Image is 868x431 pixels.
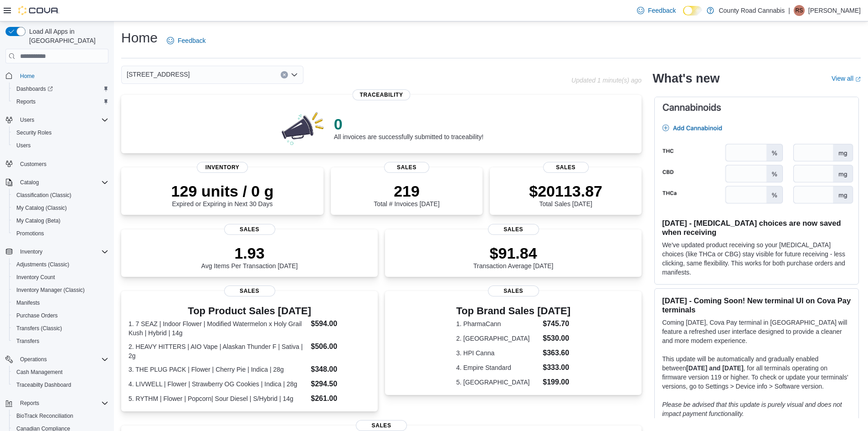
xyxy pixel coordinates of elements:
span: Cash Management [13,367,108,378]
button: BioTrack Reconciliation [9,410,112,422]
a: My Catalog (Beta) [13,215,64,226]
button: Manifests [9,296,112,309]
span: Promotions [16,230,44,237]
span: Sales [384,162,430,173]
dd: $348.00 [311,364,370,375]
div: All invoices are successfully submitted to traceability! [334,115,483,140]
dt: 1. 7 SEAZ | Indoor Flower | Modified Watermelon x Holy Grail Kush | Hybrid | 14g [128,319,307,338]
span: Dashboards [16,85,53,93]
span: Traceabilty Dashboard [16,381,71,389]
button: Promotions [9,227,112,240]
span: Home [16,70,108,81]
span: Purchase Orders [16,312,58,319]
span: BioTrack Reconciliation [13,410,108,421]
span: Promotions [13,228,108,239]
p: $91.84 [473,244,554,262]
button: Users [9,139,112,152]
p: 129 units / 0 g [171,182,274,200]
span: Traceability [353,89,411,100]
span: Cash Management [16,369,62,376]
span: Users [13,140,108,151]
div: RK Sohal [794,5,805,16]
span: Manifests [16,299,40,306]
dt: 5. [GEOGRAPHIC_DATA] [456,378,539,387]
span: Catalog [16,177,108,188]
button: Transfers (Classic) [9,322,112,335]
span: Customers [16,158,108,170]
a: Cash Management [13,367,66,378]
a: Inventory Manager (Classic) [13,285,88,296]
span: Security Roles [16,129,51,136]
input: Dark Mode [683,6,702,16]
dd: $261.00 [311,393,370,404]
p: | [788,5,790,16]
span: Adjustments (Classic) [16,261,69,268]
dt: 2. [GEOGRAPHIC_DATA] [456,334,539,343]
button: Users [2,114,112,126]
dd: $530.00 [543,333,570,344]
h3: Top Product Sales [DATE] [128,306,370,317]
span: Transfers [13,336,108,347]
dt: 4. LIVWELL | Flower | Strawberry OG Cookies | Indica | 28g [128,379,307,389]
button: Reports [16,398,43,409]
button: Security Roles [9,126,112,139]
span: Security Roles [13,127,108,138]
button: Customers [2,157,112,171]
p: 219 [374,182,439,200]
dt: 4. Empire Standard [456,363,539,372]
h3: [DATE] - [MEDICAL_DATA] choices are now saved when receiving [662,218,851,237]
span: Purchase Orders [13,310,108,321]
span: Sales [543,162,589,173]
span: Sales [224,224,275,235]
button: Users [16,114,38,125]
span: Reports [13,96,108,107]
button: Adjustments (Classic) [9,258,112,271]
button: Operations [16,354,51,365]
a: Dashboards [9,83,112,95]
button: Catalog [16,177,42,188]
button: Open list of options [291,71,298,78]
span: Customers [20,161,46,168]
a: Adjustments (Classic) [13,259,73,270]
a: Dashboards [13,83,56,94]
dd: $506.00 [311,341,370,352]
button: Inventory [2,245,112,258]
a: My Catalog (Classic) [13,203,71,213]
dd: $333.00 [543,362,570,373]
dd: $745.70 [543,318,570,329]
h3: Top Brand Sales [DATE] [456,306,570,317]
button: Transfers [9,335,112,348]
span: Users [16,114,108,125]
span: Inventory [197,162,248,173]
p: $20113.87 [529,182,602,200]
dt: 3. HPI Canna [456,348,539,358]
img: Cova [18,6,59,15]
a: Manifests [13,297,43,308]
a: Classification (Classic) [13,190,75,201]
span: RS [796,5,803,16]
div: Total Sales [DATE] [529,182,602,208]
dt: 1. PharmaCann [456,319,539,328]
a: Reports [13,96,39,107]
span: Transfers [16,338,39,345]
span: Classification (Classic) [16,192,72,199]
a: Promotions [13,228,48,239]
span: Catalog [20,179,39,186]
button: Reports [9,95,112,108]
dt: 3. THE PLUG PACK | Flower | Cherry Pie | Indica | 28g [128,365,307,374]
span: [STREET_ADDRESS] [127,69,190,80]
span: My Catalog (Beta) [16,217,61,224]
span: Manifests [13,297,108,308]
span: Home [20,73,35,80]
button: Cash Management [9,366,112,379]
a: Users [13,140,34,151]
span: Inventory Count [13,272,108,283]
a: View allExternal link [832,75,861,82]
p: [PERSON_NAME] [808,5,861,16]
button: Inventory Count [9,271,112,284]
span: Reports [16,398,108,409]
a: Home [16,71,38,82]
span: Feedback [648,6,676,15]
button: Clear input [281,71,288,78]
div: Expired or Expiring in Next 30 Days [171,182,274,208]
